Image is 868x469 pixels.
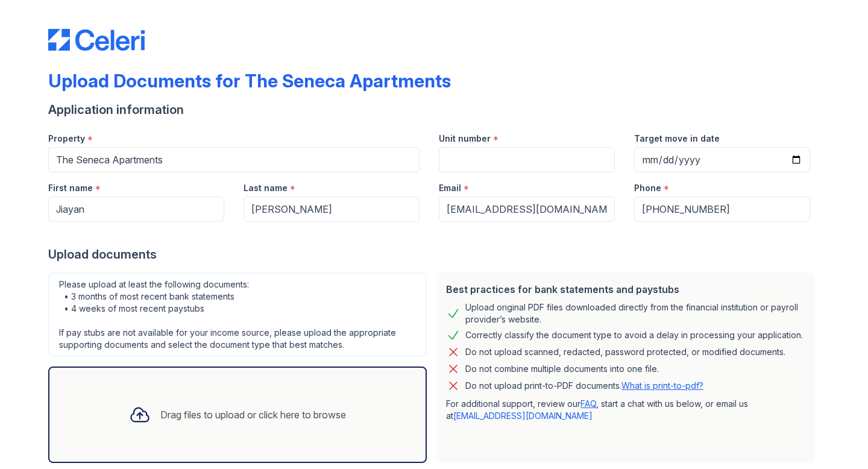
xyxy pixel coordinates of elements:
[48,182,93,194] label: First name
[465,328,803,342] div: Correctly classify the document type to avoid a delay in processing your application.
[453,411,593,421] a: [EMAIL_ADDRESS][DOMAIN_NAME]
[446,398,805,422] p: For additional support, review our , start a chat with us below, or email us at
[465,362,659,376] div: Do not combine multiple documents into one file.
[446,282,805,297] div: Best practices for bank statements and paystubs
[465,380,703,392] p: Do not upload print-to-PDF documents.
[48,70,451,92] div: Upload Documents for The Seneca Apartments
[244,182,288,194] label: Last name
[580,398,596,409] a: FAQ
[48,246,820,263] div: Upload documents
[160,408,346,422] div: Drag files to upload or click here to browse
[48,29,145,51] img: CE_Logo_Blue-a8612792a0a2168367f1c8372b55b34899dd931a85d93a1a3d3e32e68fde9ad4.png
[439,133,491,145] label: Unit number
[48,133,85,145] label: Property
[465,345,785,359] div: Do not upload scanned, redacted, password protected, or modified documents.
[634,133,720,145] label: Target move in date
[621,380,703,391] a: What is print-to-pdf?
[48,272,427,357] div: Please upload at least the following documents: • 3 months of most recent bank statements • 4 wee...
[48,101,820,118] div: Application information
[465,301,805,326] div: Upload original PDF files downloaded directly from the financial institution or payroll provider’...
[634,182,661,194] label: Phone
[439,182,461,194] label: Email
